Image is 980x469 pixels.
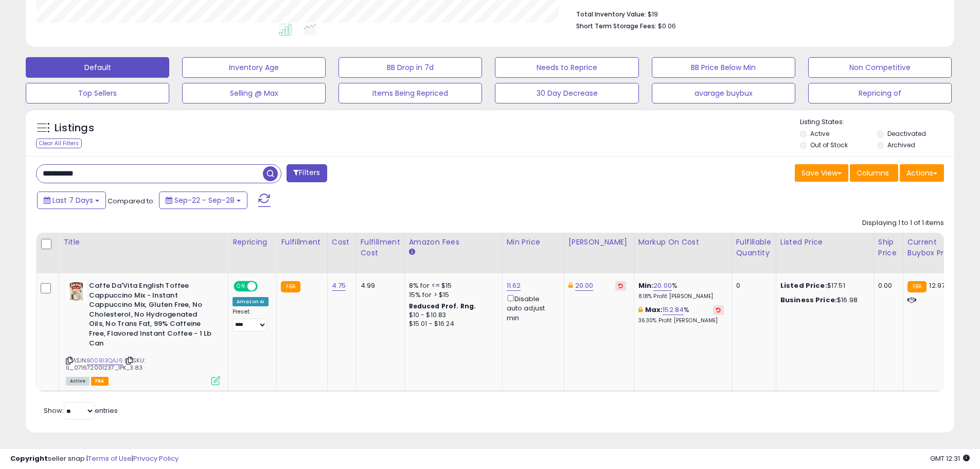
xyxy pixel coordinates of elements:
[862,218,944,228] div: Displaying 1 to 1 of 1 items
[281,281,300,292] small: FBA
[634,233,732,273] th: The percentage added to the cost of goods (COGS) that forms the calculator for Min & Max prices.
[256,282,273,291] span: OFF
[907,281,926,292] small: FBA
[409,320,494,328] div: $15.01 - $16.24
[850,164,898,182] button: Columns
[663,305,684,315] a: 152.84
[878,237,899,258] div: Ship Price
[887,129,926,138] label: Deactivated
[810,141,848,149] label: Out of Stock
[89,281,214,351] b: Caffe Da'Vita English Toffee Cappuccino Mix - Instant Cappuccino Mix, Gluten Free, No Cholesterol...
[182,57,326,78] button: Inventory Age
[233,308,269,332] div: Preset:
[66,281,220,384] div: ASIN:
[652,83,795,103] button: avarage buybux
[576,7,936,20] li: $19
[55,121,94,135] h5: Listings
[800,117,954,127] p: Listing States:
[409,290,494,300] div: 15% for > $15
[495,83,638,103] button: 30 Day Decrease
[235,282,247,291] span: ON
[26,57,169,78] button: Default
[780,281,827,290] b: Listed Price:
[576,10,646,19] b: Total Inventory Value:
[281,237,323,248] div: Fulfillment
[10,454,179,464] div: seller snap | |
[507,237,560,248] div: Min Price
[810,129,829,138] label: Active
[287,164,327,182] button: Filters
[36,138,82,148] div: Clear All Filters
[361,281,397,290] div: 4.99
[332,281,346,291] a: 4.75
[10,454,48,463] strong: Copyright
[507,281,521,291] a: 11.62
[108,196,155,206] span: Compared to:
[66,377,90,386] span: All listings currently available for purchase on Amazon
[66,356,145,372] span: | SKU: IL_071672001237_1PK_3.83
[887,141,915,149] label: Archived
[638,237,727,248] div: Markup on Cost
[907,237,960,258] div: Current Buybox Price
[576,22,656,30] b: Short Term Storage Fees:
[857,168,889,178] span: Columns
[495,57,638,78] button: Needs to Reprice
[780,281,866,290] div: $17.51
[87,356,123,365] a: B008I3QAJ6
[332,237,352,248] div: Cost
[409,248,415,257] small: Amazon Fees.
[795,164,848,182] button: Save View
[507,293,556,323] div: Disable auto adjust min
[929,281,945,290] span: 12.97
[780,295,837,305] b: Business Price:
[338,83,482,103] button: Items Being Repriced
[930,454,970,463] span: 2025-10-6 12:31 GMT
[878,281,895,290] div: 0.00
[26,83,169,103] button: Top Sellers
[736,281,768,290] div: 0
[133,454,179,463] a: Privacy Policy
[638,317,724,324] p: 36.30% Profit [PERSON_NAME]
[780,237,869,248] div: Listed Price
[409,311,494,320] div: $10 - $10.83
[638,281,654,290] b: Min:
[568,237,630,248] div: [PERSON_NAME]
[233,237,272,248] div: Repricing
[409,281,494,290] div: 8% for <= $15
[658,21,676,31] span: $0.06
[736,237,772,258] div: Fulfillable Quantity
[361,237,400,258] div: Fulfillment Cost
[808,83,952,103] button: Repricing of
[66,281,86,302] img: 510rCByQtHL._SL40_.jpg
[780,296,866,305] div: $16.98
[808,57,952,78] button: Non Competitive
[159,192,247,209] button: Sep-22 - Sep-28
[652,57,795,78] button: BB Price Below Min
[638,305,724,324] div: %
[37,192,106,209] button: Last 7 Days
[645,305,663,315] b: Max:
[638,293,724,300] p: 8.18% Profit [PERSON_NAME]
[409,237,498,248] div: Amazon Fees
[63,237,224,248] div: Title
[52,195,93,205] span: Last 7 Days
[182,83,326,103] button: Selling @ Max
[638,281,724,300] div: %
[409,302,476,310] b: Reduced Prof. Rng.
[900,164,944,182] button: Actions
[91,377,109,386] span: FBA
[575,281,594,291] a: 20.00
[338,57,482,78] button: BB Drop in 7d
[44,406,118,415] span: Show: entries
[233,297,269,306] div: Amazon AI
[88,454,132,463] a: Terms of Use
[653,281,672,291] a: 20.00
[174,195,235,205] span: Sep-22 - Sep-28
